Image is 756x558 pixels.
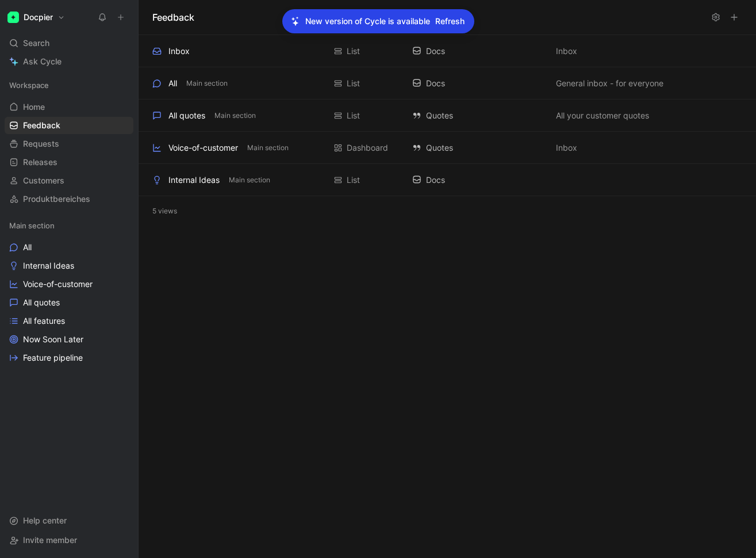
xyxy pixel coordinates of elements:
[412,173,544,187] div: Docs
[23,36,49,50] span: Search
[23,315,65,327] span: All features
[5,331,133,348] a: Now Soon Later
[139,100,756,132] div: All quotesMain sectionList QuotesAll your customer quotesView actions
[23,535,77,545] span: Invite member
[5,217,133,234] div: Main section
[139,35,756,67] div: InboxList DocsInboxView actions
[554,77,666,90] button: General inbox - for everyone
[556,77,663,90] span: General inbox - for everyone
[139,164,756,196] div: Internal IdeasMain sectionList DocsView actions
[168,44,190,58] div: Inbox
[5,532,133,549] div: Invite member
[5,77,133,94] div: Workspace
[412,44,544,58] div: Docs
[247,142,289,154] span: Main section
[5,276,133,293] a: Voice-of-customer
[556,141,577,155] span: Inbox
[347,77,360,90] div: List
[139,196,756,226] div: 5 views
[23,156,57,168] span: Releases
[5,117,133,134] a: Feedback
[152,10,194,24] h1: Feedback
[23,278,93,290] span: Voice-of-customer
[23,175,64,186] span: Customers
[435,14,465,29] button: Refresh
[23,334,83,345] span: Now Soon Later
[5,135,133,152] a: Requests
[168,173,220,187] div: Internal Ideas
[556,44,577,58] span: Inbox
[435,14,465,28] span: Refresh
[23,260,74,272] span: Internal Ideas
[139,132,756,164] div: Voice-of-customerMain sectionDashboard QuotesInboxView actions
[5,239,133,256] a: All
[212,110,258,121] button: Main section
[23,138,59,150] span: Requests
[7,12,19,23] img: Docpier
[9,79,49,91] span: Workspace
[347,44,360,58] div: List
[23,297,60,308] span: All quotes
[168,109,205,123] div: All quotes
[5,172,133,189] a: Customers
[5,312,133,330] a: All features
[5,217,133,366] div: Main sectionAllInternal IdeasVoice-of-customerAll quotesAll featuresNow Soon LaterFeature pipeline
[229,174,270,186] span: Main section
[5,190,133,208] a: Produktbereiches
[23,193,90,205] span: Produktbereiches
[23,101,45,113] span: Home
[23,55,62,68] span: Ask Cycle
[5,9,68,25] button: DocpierDocpier
[412,77,544,90] div: Docs
[23,242,32,253] span: All
[168,77,177,90] div: All
[347,109,360,123] div: List
[347,141,388,155] div: Dashboard
[554,44,580,58] button: Inbox
[168,141,238,155] div: Voice-of-customer
[184,78,230,89] button: Main section
[305,14,430,28] p: New version of Cycle is available
[554,109,651,123] button: All your customer quotes
[5,35,133,52] div: Search
[227,175,273,185] button: Main section
[5,294,133,311] a: All quotes
[412,109,544,123] div: Quotes
[245,143,291,153] button: Main section
[186,78,228,89] span: Main section
[23,352,83,364] span: Feature pipeline
[9,220,55,231] span: Main section
[139,67,756,100] div: AllMain sectionList DocsGeneral inbox - for everyoneView actions
[5,257,133,274] a: Internal Ideas
[556,109,649,123] span: All your customer quotes
[5,98,133,116] a: Home
[5,349,133,366] a: Feature pipeline
[23,120,60,131] span: Feedback
[24,12,53,22] h1: Docpier
[23,515,67,525] span: Help center
[5,154,133,171] a: Releases
[5,512,133,529] div: Help center
[347,173,360,187] div: List
[5,53,133,70] a: Ask Cycle
[554,141,580,155] button: Inbox
[412,141,544,155] div: Quotes
[214,110,256,121] span: Main section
